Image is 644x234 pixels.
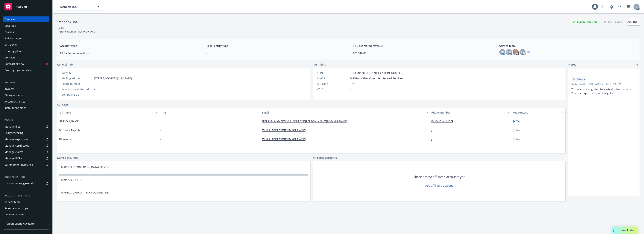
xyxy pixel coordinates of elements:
[568,63,576,67] span: Notes
[4,55,15,61] div: Contacts
[431,128,435,132] a: -
[3,67,49,73] a: Coverage gap analysis
[353,44,490,48] span: P&C estimated revenue
[60,51,197,55] span: P&C - Commercial lines
[160,137,161,141] span: -
[313,63,326,66] span: Identifiers
[3,175,49,179] div: Analytics hub
[513,111,560,114] div: Key contact
[59,137,73,141] span: All Invoices
[350,71,403,75] span: [US_EMPLOYER_IDENTIFICATION_NUMBER]
[3,194,49,198] div: Account settings
[516,119,521,123] span: Yes
[353,51,490,55] span: $75,310.80
[59,111,153,114] div: Full name
[4,180,36,186] div: Loss summary generator
[61,178,82,182] a: MAPBOX UK LTD.
[425,184,453,187] a: Add affiliated account
[3,86,49,92] a: Invoices
[521,50,524,54] span: RK
[61,191,110,194] a: MAPBOX CANADA TECHNOLOGIES, INC
[317,71,348,75] div: FEIN
[612,227,637,234] button: Nova Assist
[3,212,49,218] a: Related accounts
[317,87,348,91] div: CSLB
[62,93,92,97] div: Company size
[635,63,640,67] a: add
[4,136,28,142] div: Manage exposures
[4,35,23,41] div: Policy changes
[616,3,624,10] a: Search
[3,118,49,122] div: Tools
[7,222,35,226] span: Open Client Navigator
[262,111,424,114] div: Email
[571,82,637,86] span: Updated by [PERSON_NAME] on [DATE] 2:06 PM
[4,124,20,130] div: Manage files
[4,149,23,155] div: Manage claims
[16,5,28,8] span: Accounts
[3,16,49,22] a: Overview
[4,205,28,211] div: Sales relationships
[350,76,403,80] span: 541519 - Other Computer Related Services
[57,108,159,117] button: Full name
[4,23,16,29] div: Coverage
[94,87,95,91] span: -
[4,99,25,105] div: Account charges
[3,180,49,186] a: Loss summary generator
[159,108,260,117] button: Title
[262,120,351,123] a: [PERSON_NAME][EMAIL_ADDRESS][PERSON_NAME][DOMAIN_NAME]
[500,50,504,54] span: BH
[57,103,69,106] a: Contacts
[62,71,92,75] div: Website
[317,82,348,86] div: SIC code
[4,42,17,48] div: SSC Cases
[4,16,16,22] div: Overview
[60,44,197,48] span: Account type
[3,124,49,130] a: Manage files
[499,44,637,48] span: Service team
[3,205,49,211] a: Sales relationships
[3,136,49,142] a: Manage exposures
[4,143,29,149] div: Manage certificates
[260,108,430,117] button: Email
[413,175,465,179] span: There are no affiliated accounts yet
[262,137,309,141] a: [EMAIL_ADDRESS][DOMAIN_NAME]
[3,149,49,155] a: Manage claims
[62,87,92,91] div: Year business started
[3,55,49,61] a: Contacts
[430,108,511,117] button: Phone number
[59,26,66,30] div: DBA: -
[4,92,23,98] div: Billing updates
[3,35,49,41] a: Policy changes
[3,1,49,12] a: Accounts
[160,128,161,132] span: -
[262,128,309,132] a: [EMAIL_ADDRESS][DOMAIN_NAME]
[3,143,49,149] a: Manage certificates
[4,67,32,73] div: Coverage gap analysis
[573,78,585,81] span: Certificates
[3,48,49,54] a: Quoting plans
[3,23,49,29] a: Coverage
[571,87,632,95] span: This account migrated to Navigator from ecerts. Process requests out of Navigator.
[516,137,520,141] span: No
[628,18,640,26] button: Actions
[431,120,458,123] a: [PHONE_NUMBER]
[4,29,14,35] div: Policies
[4,155,22,161] div: Manage BORs
[350,82,356,86] span: 2741
[4,105,26,111] div: Installment plans
[94,71,95,75] a: -
[94,93,95,97] span: -
[620,229,634,232] span: Nova Assist
[625,3,632,10] a: Switch app
[59,30,95,33] span: Application Service Providers
[507,50,511,54] span: CM
[61,165,110,169] a: MAPBOX [GEOGRAPHIC_DATA] SP. ZO.O
[3,61,49,67] a: Contract review
[612,227,617,234] div: Drag to move
[350,87,351,91] span: -
[527,51,530,53] a: +3
[59,128,80,132] span: Accounts Payable
[4,61,24,67] div: Contract review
